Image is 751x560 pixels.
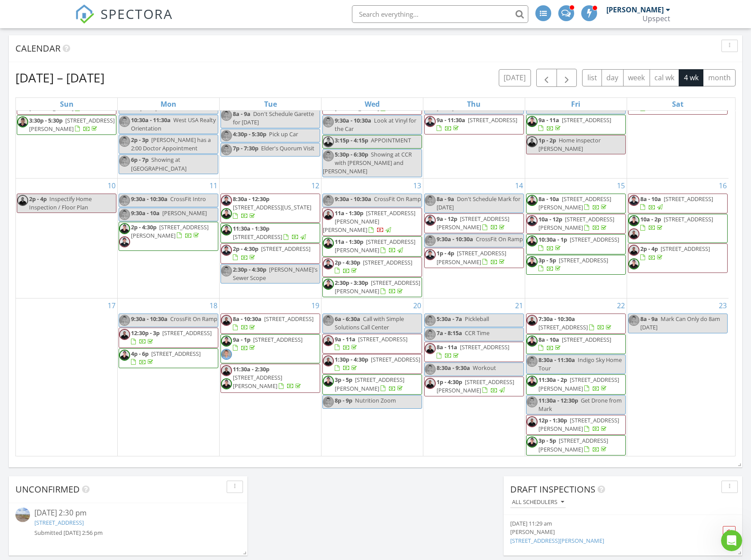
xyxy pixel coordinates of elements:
img: marks_temporary_professional_picture_edited.jpg [323,136,334,147]
img: marks_temporary_professional_picture_edited.jpg [119,223,130,234]
a: 9a - 11a [STREET_ADDRESS] [335,335,407,351]
span: Don't Schedule Mark for [DATE] [437,195,520,211]
td: Go to August 8, 2025 [525,79,627,178]
a: 10a - 12p [STREET_ADDRESS][PERSON_NAME] [538,215,614,231]
a: Go to August 16, 2025 [717,179,729,193]
img: img_1667sqopt2.jpg [425,249,436,260]
a: Go to August 13, 2025 [411,179,423,193]
a: 2p - 4:30p [STREET_ADDRESS] [322,257,422,277]
button: month [703,69,736,86]
span: SPECTORA [101,4,173,23]
span: [STREET_ADDRESS][PERSON_NAME] [335,238,415,254]
img: marks_temporary_professional_picture_edited.jpg [527,235,538,246]
span: 5:30p - 6:30p [335,150,368,158]
a: Saturday [670,98,685,110]
span: 2:30p - 4:30p [233,265,266,273]
td: Go to August 23, 2025 [627,299,729,456]
a: Go to August 12, 2025 [310,179,321,193]
span: CrossFit On Ramp [476,235,523,243]
span: 11a - 1:30p [335,238,363,246]
a: 2:30p - 3:30p [STREET_ADDRESS][PERSON_NAME] [335,279,420,295]
a: 2p - 4:30p [STREET_ADDRESS][PERSON_NAME] [131,223,209,239]
span: [STREET_ADDRESS][PERSON_NAME] [131,223,209,239]
span: Rate your conversation [39,125,111,132]
a: 8:30a - 12:30p [STREET_ADDRESS][US_STATE] [233,195,311,220]
span: 8:30a - 12:30p [233,195,269,203]
span: [STREET_ADDRESS] [562,336,611,343]
div: Recent message [18,111,158,120]
img: img_9543websq.png [221,349,232,360]
span: 9a - 1p [233,336,250,343]
div: Fin AI Agent [39,133,76,142]
span: Home [19,297,39,303]
span: 2p - 4:30p [335,258,360,266]
img: img_1667sqopt2.jpg [323,258,334,269]
span: West USA Realty Orientation [131,116,216,132]
img: img_9543websq.png [119,315,130,326]
div: List of Placeholders and Where to Use Them [18,241,148,260]
span: Home inspector [PERSON_NAME] [538,136,601,153]
a: 1:30p - 4:30p [STREET_ADDRESS] [322,354,422,374]
span: Showing at [GEOGRAPHIC_DATA] [131,156,187,172]
a: 9a - 1p [STREET_ADDRESS] [233,336,303,352]
span: 2p - 4:30p [233,245,258,253]
td: Go to August 15, 2025 [525,178,627,299]
a: 2p - 4:30p [STREET_ADDRESS] [233,245,310,261]
img: marks_temporary_professional_picture_edited.jpg [527,256,538,267]
img: img_9543websq.png [425,195,436,206]
span: [STREET_ADDRESS][PERSON_NAME][PERSON_NAME] [323,209,415,234]
a: 10:30a - 1p [STREET_ADDRESS] [526,234,626,254]
span: [PERSON_NAME] has a 2:00 Doctor Appointment [131,136,211,152]
span: 9a - 11a [538,116,559,124]
span: 9:30a - 10a [131,209,160,217]
span: Elder's Quorum Visit [261,144,314,152]
a: 9a - 12p [STREET_ADDRESS][PERSON_NAME] [424,213,524,233]
span: Pickleball [465,315,489,323]
span: 10a - 12p [538,215,562,223]
div: V10 Transition FAQs [18,225,148,234]
img: img_1667sqopt2.jpg [221,195,232,206]
button: Search for help [13,158,164,176]
a: 10a - 2p [STREET_ADDRESS] [628,214,728,243]
span: 8a - 9a [233,110,250,118]
td: Go to August 18, 2025 [118,299,220,456]
a: Monday [159,98,178,110]
a: 2p - 4:30p [STREET_ADDRESS] [335,258,412,275]
img: img_9543websq.png [119,116,130,127]
img: garette_langmead_updated_professional_picture.jpg [17,195,28,206]
a: 8a - 10a [STREET_ADDRESS] [538,336,611,352]
span: [STREET_ADDRESS][PERSON_NAME] [335,279,420,295]
a: 12:30p - 3p [STREET_ADDRESS] [119,328,218,347]
span: 8a - 10:30a [233,315,262,323]
img: Profile image for Fin AI Agent [18,124,36,142]
a: Friday [569,98,582,110]
a: Thursday [465,98,482,110]
span: [STREET_ADDRESS] [371,355,420,363]
img: garette_langmead_updated_professional_picture.jpg [628,228,639,239]
img: marks_temporary_professional_picture_edited.jpg [119,350,130,361]
a: 8a - 11a [STREET_ADDRESS] [437,343,509,359]
a: 10:30a - 1p [STREET_ADDRESS] [538,235,619,252]
span: Inspectify Home Inspection / Floor Plan [29,195,92,211]
a: 11:30a - 1:30p [STREET_ADDRESS] [233,224,307,241]
img: Profile image for Ryan [128,14,146,32]
span: [STREET_ADDRESS][PERSON_NAME] [29,116,115,133]
a: 11a - 1:30p [STREET_ADDRESS][PERSON_NAME][PERSON_NAME] [322,208,422,236]
span: 9a - 11:30a [437,116,465,124]
span: [STREET_ADDRESS] [538,323,588,331]
img: img_9543websq.png [323,195,334,206]
span: 2p - 4:30p [131,223,157,231]
img: img_1667sqopt2.jpg [628,195,639,206]
a: Go to August 19, 2025 [310,299,321,313]
span: 12:30p - 3p [131,329,160,337]
td: Go to August 17, 2025 [16,299,118,456]
span: CrossFit On Ramp [374,195,421,203]
a: 11:30a - 1:30p [STREET_ADDRESS] [220,223,320,243]
td: Go to August 19, 2025 [220,299,321,456]
img: img_9543websq.png [323,116,334,127]
img: img_9543websq.png [323,315,334,326]
span: 11a - 1:30p [335,209,363,217]
a: 8a - 10a [STREET_ADDRESS][PERSON_NAME] [526,194,626,213]
span: 8a - 10a [538,195,559,203]
input: Search everything... [352,5,528,23]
